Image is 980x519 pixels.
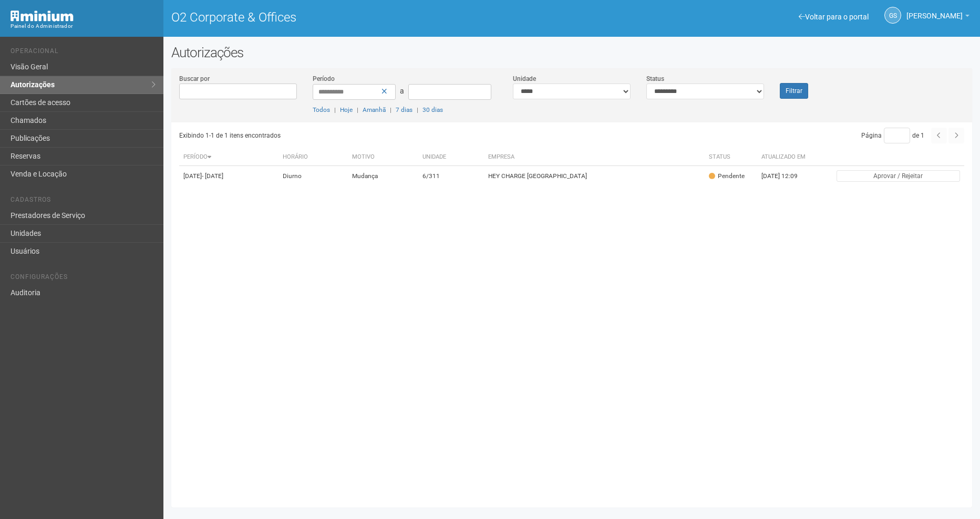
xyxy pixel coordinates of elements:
[11,22,156,31] div: Painel do Administrador
[757,149,815,166] th: Atualizado em
[278,166,348,186] td: Diurno
[179,128,569,143] div: Exibindo 1-1 de 1 itens encontrados
[861,132,924,139] span: Página de 1
[11,11,74,22] img: Minium
[313,106,330,113] a: Todos
[396,106,412,113] a: 7 dias
[348,149,418,166] th: Motivo
[171,45,972,60] h2: Autorizações
[780,83,808,99] button: Filtrar
[906,13,969,22] a: [PERSON_NAME]
[709,172,745,181] div: Pendente
[11,47,156,58] li: Operacional
[363,106,386,113] a: Amanhã
[179,149,278,166] th: Período
[357,106,358,113] span: |
[884,7,901,24] a: GS
[799,13,869,21] a: Voltar para o portal
[202,172,223,180] span: - [DATE]
[11,273,156,284] li: Configurações
[179,74,210,84] label: Buscar por
[837,170,960,182] button: Aprovar / Rejeitar
[313,74,335,84] label: Período
[757,166,815,186] td: [DATE] 12:09
[422,106,443,113] a: 30 dias
[179,166,278,186] td: [DATE]
[348,166,418,186] td: Mudança
[340,106,353,113] a: Hoje
[11,196,156,207] li: Cadastros
[906,2,963,20] span: Gabriela Souza
[417,106,418,113] span: |
[646,74,664,84] label: Status
[171,11,564,24] h1: O2 Corporate & Offices
[705,149,757,166] th: Status
[484,166,705,186] td: HEY CHARGE [GEOGRAPHIC_DATA]
[513,74,536,84] label: Unidade
[278,149,348,166] th: Horário
[484,149,705,166] th: Empresa
[334,106,336,113] span: |
[418,166,484,186] td: 6/311
[390,106,391,113] span: |
[400,87,404,95] span: a
[418,149,484,166] th: Unidade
